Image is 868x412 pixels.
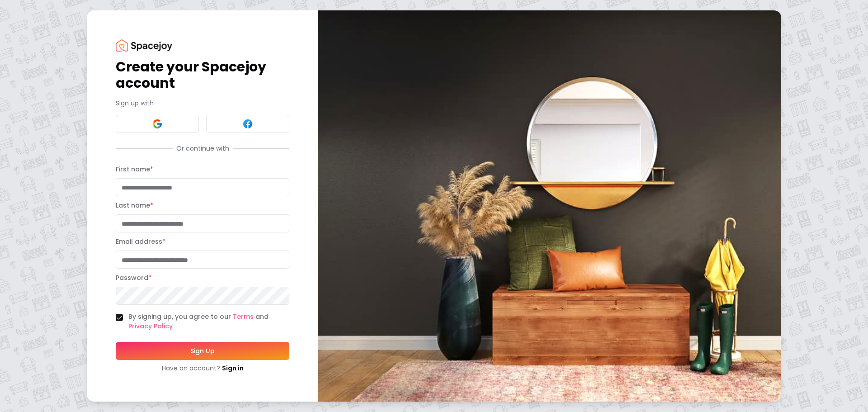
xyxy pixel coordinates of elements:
[116,364,289,373] div: Have an account?
[128,322,173,331] a: Privacy Policy
[152,118,163,129] img: Google signin
[222,364,244,373] a: Sign in
[116,99,289,108] p: Sign up with
[318,10,781,402] img: banner
[116,342,289,360] button: Sign Up
[116,201,153,210] label: Last name
[116,39,172,52] img: Spacejoy Logo
[116,165,153,174] label: First name
[233,312,254,321] a: Terms
[128,312,289,331] label: By signing up, you agree to our and
[116,59,289,91] h1: Create your Spacejoy account
[242,118,253,129] img: Facebook signin
[116,237,165,246] label: Email address
[173,144,233,153] span: Or continue with
[116,273,151,282] label: Password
